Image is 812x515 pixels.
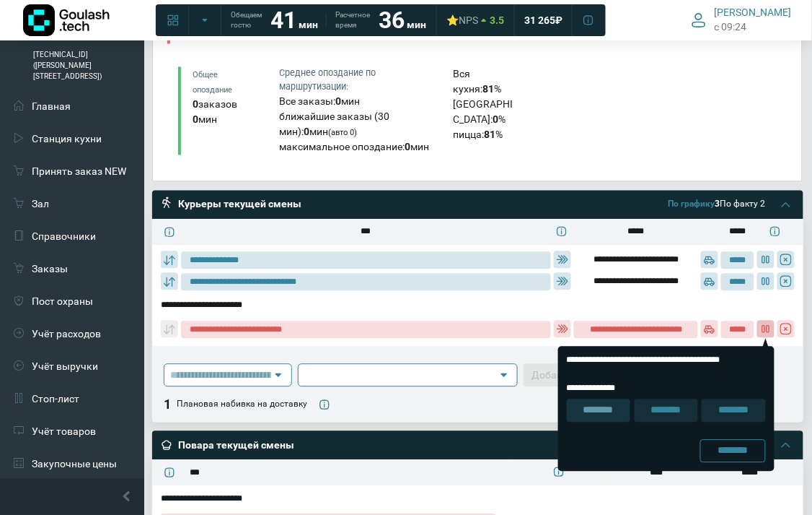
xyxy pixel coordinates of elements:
[304,126,309,138] strong: 0
[178,439,294,452] h3: Повара текущей смены
[555,14,562,27] span: ₽
[231,10,262,30] span: Обещаем гостю
[493,114,498,126] strong: 0
[270,7,296,34] strong: 41
[279,140,431,155] div: максимальное опоздание: мин
[335,10,370,30] span: Расчетное время
[177,399,307,411] div: Плановая набивка на доставку
[484,129,495,141] strong: 81
[279,110,431,140] div: ближайшие заказы (30 мин): мин
[279,95,431,110] div: Все заказы: мин
[23,4,110,36] img: Логотип компании Goulash.tech
[516,7,571,33] a: 31 265 ₽
[453,67,518,98] div: Вся кухня: %
[532,369,580,382] span: Добавить
[193,114,198,126] strong: 0
[715,6,792,19] span: [PERSON_NAME]
[490,14,504,27] span: 3.5
[482,84,494,95] strong: 81
[715,20,747,35] span: c 09:24
[193,98,257,113] div: заказов
[446,14,478,27] div: ⭐
[668,199,766,211] div: По факту 2
[668,199,715,209] a: По графику
[182,26,208,43] strong: Нет
[279,67,431,95] div: Среднее опоздание по маршрутизации:
[438,7,513,33] a: ⭐NPS 3.5
[335,96,341,108] strong: 0
[668,199,720,209] b: 3
[524,14,555,27] span: 31 265
[328,129,357,138] span: (авто 0)
[193,99,198,111] strong: 0
[459,14,478,26] span: NPS
[178,198,301,212] div: Курьеры текущей смены
[453,98,518,128] div: [GEOGRAPHIC_DATA]: %
[683,3,800,37] button: [PERSON_NAME] c 09:24
[407,19,426,30] span: мин
[405,142,410,153] strong: 0
[299,19,318,30] span: мин
[164,396,171,414] div: 1
[193,71,232,95] small: Общее опоздание
[453,128,518,143] div: пицца: %
[222,7,435,33] a: Обещаем гостю 41 мин Расчетное время 36 мин
[193,113,257,128] div: мин
[524,364,588,387] button: Добавить
[379,7,405,34] strong: 36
